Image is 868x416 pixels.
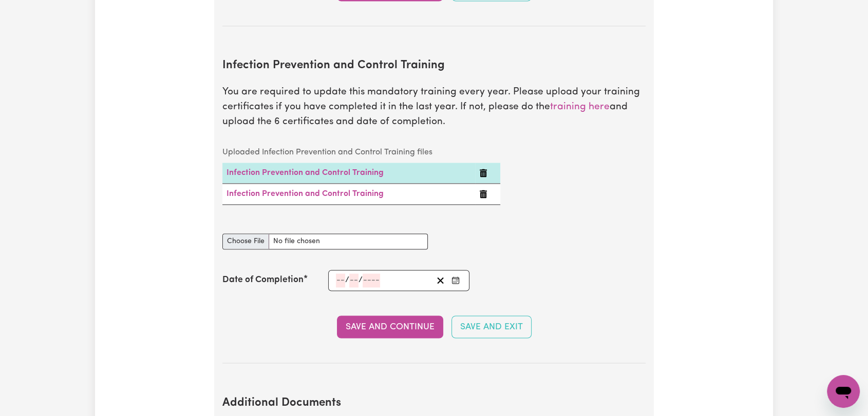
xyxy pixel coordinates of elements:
input: ---- [363,273,380,287]
iframe: Button to launch messaging window [827,375,860,408]
h2: Additional Documents [222,396,646,410]
span: / [358,275,363,285]
h2: Infection Prevention and Control Training [222,59,646,73]
input: -- [336,273,345,287]
span: / [345,275,349,285]
button: Delete Infection Prevention and Control Training [479,188,487,200]
a: Infection Prevention and Control Training [227,169,384,177]
a: Infection Prevention and Control Training [227,190,384,198]
input: -- [349,273,358,287]
button: Save and Continue [337,315,443,338]
button: Delete Infection Prevention and Control Training [479,167,487,179]
a: training here [550,102,610,112]
p: You are required to update this mandatory training every year. Please upload your training certif... [222,85,646,129]
caption: Uploaded Infection Prevention and Control Training files [222,142,500,163]
button: Enter the Date of Completion of your Infection Prevention and Control Training [448,273,463,287]
button: Clear date [432,273,448,287]
label: Date of Completion [222,273,304,287]
button: Save and Exit [451,315,532,338]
